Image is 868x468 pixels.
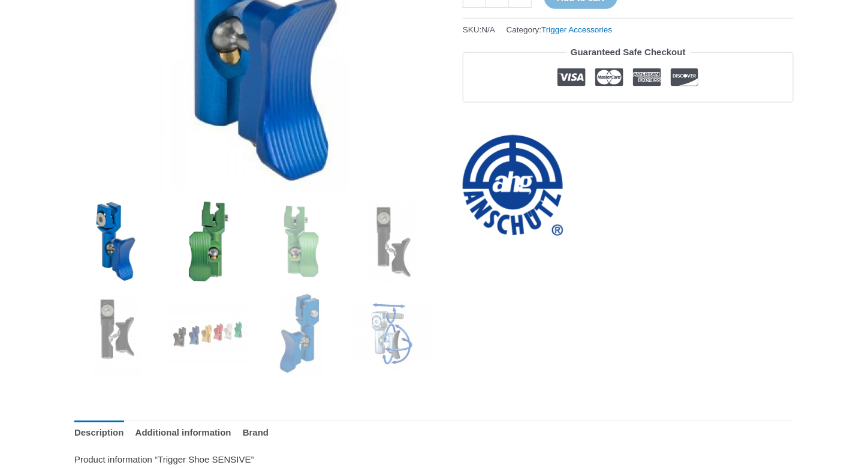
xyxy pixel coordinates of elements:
img: Trigger Shoe SENSIVE - Image 6 [167,292,250,376]
h6: Product information “Trigger Shoe SENSIVE” [74,455,794,466]
img: Trigger Shoe SENSIVE - Image 2 [167,200,250,283]
img: Trigger Shoe SENSIVE - Image 4 [351,200,434,283]
a: ahg-Anschütz [463,135,563,236]
a: Additional information [135,421,231,446]
iframe: Customer reviews powered by Trustpilot [463,112,794,126]
a: Brand [243,421,269,446]
span: Category: [507,22,613,37]
img: Trigger Shoe SENSIVE [74,200,158,283]
img: Trigger Shoe SENSIVE - Image 3 [259,200,342,283]
img: Trigger Shoe SENSIVE - Image 5 [74,292,158,376]
a: Description [74,421,124,446]
span: N/A [482,25,496,34]
legend: Guaranteed Safe Checkout [566,44,691,61]
img: Trigger Shoe SENSIVE [259,292,342,376]
img: Trigger Shoe SENSIVE - Image 8 [351,292,434,376]
span: SKU: [463,22,495,37]
a: Trigger Accessories [541,25,612,34]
